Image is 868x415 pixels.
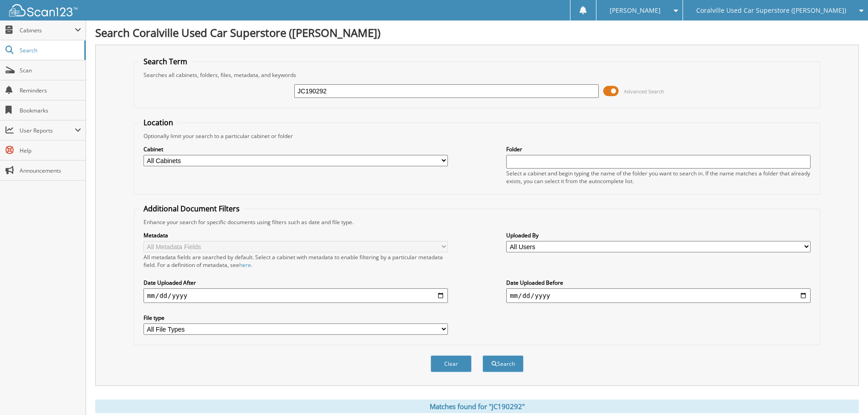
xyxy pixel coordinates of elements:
div: Matches found for "JC190292" [95,400,859,413]
input: start [144,288,448,303]
span: Announcements [20,167,81,174]
span: [PERSON_NAME] [610,8,661,13]
img: scan123-logo-white.svg [9,4,77,16]
label: Date Uploaded After [144,279,448,287]
div: Optionally limit your search to a particular cabinet or folder [139,132,815,140]
span: Cabinets [20,26,75,34]
span: Bookmarks [20,107,81,114]
label: Folder [506,145,811,153]
legend: Location [139,118,178,128]
span: Advanced Search [624,88,664,95]
div: Enhance your search for specific documents using filters such as date and file type. [139,218,815,226]
h1: Search Coralville Used Car Superstore ([PERSON_NAME]) [95,25,859,40]
span: Help [20,147,81,154]
div: All metadata fields are searched by default. Select a cabinet with metadata to enable filtering b... [144,253,448,269]
div: Select a cabinet and begin typing the name of the folder you want to search in. If the name match... [506,169,811,185]
label: Date Uploaded Before [506,279,811,287]
button: Search [483,355,524,372]
button: Clear [431,355,472,372]
input: end [506,288,811,303]
span: User Reports [20,127,75,134]
span: Coralville Used Car Superstore ([PERSON_NAME]) [696,8,846,13]
label: File type [144,314,448,322]
legend: Search Term [139,56,192,67]
div: Searches all cabinets, folders, files, metadata, and keywords [139,71,815,79]
label: Uploaded By [506,231,811,239]
a: here [239,261,251,269]
span: Reminders [20,87,81,94]
label: Cabinet [144,145,448,153]
span: Scan [20,67,81,74]
span: Search [20,46,80,54]
legend: Additional Document Filters [139,204,244,214]
label: Metadata [144,231,448,239]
